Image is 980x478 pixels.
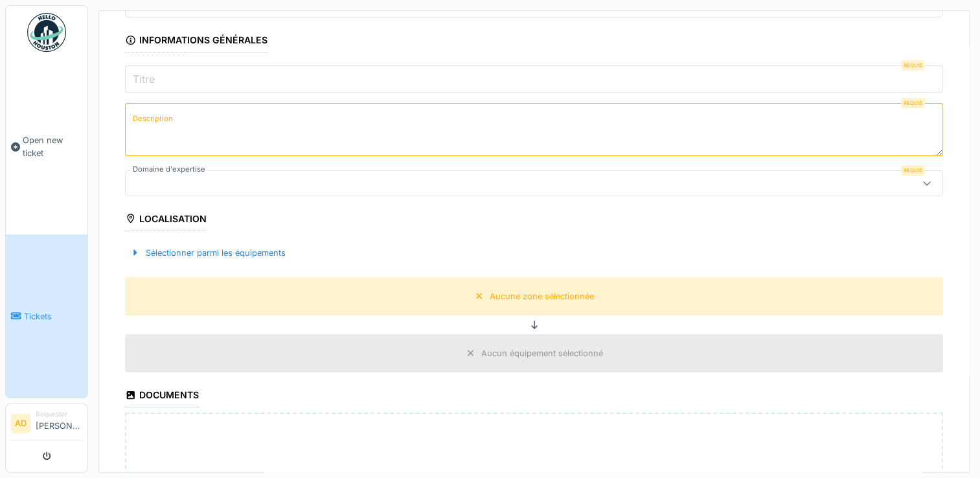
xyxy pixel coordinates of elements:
div: Documents [125,385,199,407]
label: Domaine d'expertise [130,164,208,175]
a: Tickets [6,234,87,398]
div: Informations générales [125,30,268,52]
div: Requis [901,60,925,71]
div: Aucun équipement sélectionné [481,347,603,359]
div: Aucune zone sélectionnée [490,290,594,302]
img: Badge_color-CXgf-gQk.svg [27,13,66,52]
li: [PERSON_NAME] [36,409,82,437]
div: Requis [901,98,925,108]
div: Sélectionner parmi les équipements [125,244,291,262]
div: Requis [901,165,925,176]
label: Titre [130,71,157,87]
a: AD Requester[PERSON_NAME] [11,409,82,440]
div: Requester [36,409,82,419]
label: Description [130,111,176,127]
div: Localisation [125,209,207,231]
a: Open new ticket [6,59,87,234]
span: Open new ticket [23,134,82,159]
li: AD [11,414,30,433]
span: Tickets [24,310,82,323]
